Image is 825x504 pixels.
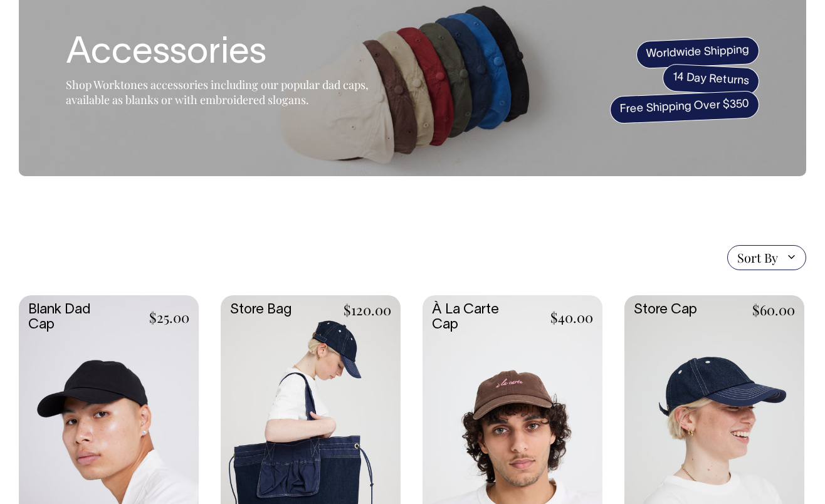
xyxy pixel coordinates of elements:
span: 14 Day Returns [662,63,760,96]
span: Sort By [737,250,778,265]
span: Worldwide Shipping [636,36,760,68]
span: Free Shipping Over $350 [609,90,760,124]
span: Shop Worktones accessories including our popular dad caps, available as blanks or with embroidere... [66,77,369,107]
h1: Accessories [66,34,379,74]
